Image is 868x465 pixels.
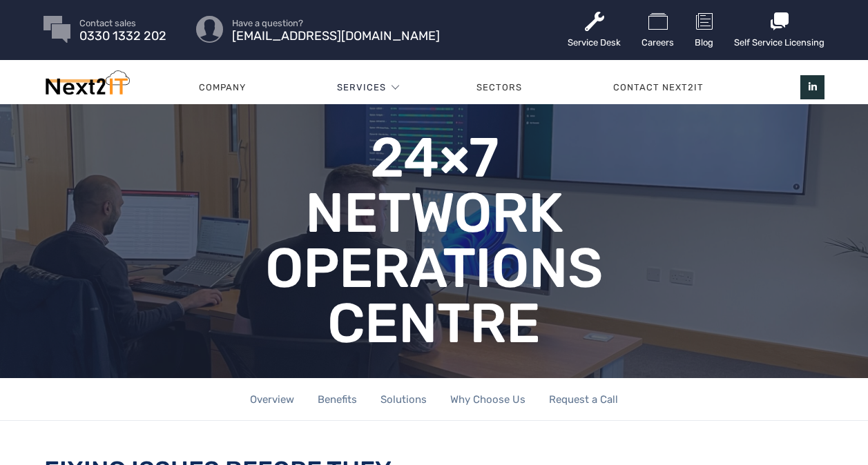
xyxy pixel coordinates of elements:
a: Contact Next2IT [568,67,749,108]
a: Request a Call [549,378,618,422]
a: Services [337,67,386,108]
a: Have a question? [EMAIL_ADDRESS][DOMAIN_NAME] [232,19,440,41]
a: Sectors [432,67,568,108]
a: Benefits [318,378,357,422]
a: Overview [250,378,294,422]
h1: 24×7 Network Operations Centre [239,130,630,351]
a: Company [153,67,291,108]
span: Contact sales [79,19,166,28]
a: Why Choose Us [450,378,525,422]
span: 0330 1332 202 [79,32,166,41]
span: Have a question? [232,19,440,28]
a: Solutions [380,378,427,422]
span: [EMAIL_ADDRESS][DOMAIN_NAME] [232,32,440,41]
a: Contact sales 0330 1332 202 [79,19,166,41]
img: Next2IT [44,70,130,101]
